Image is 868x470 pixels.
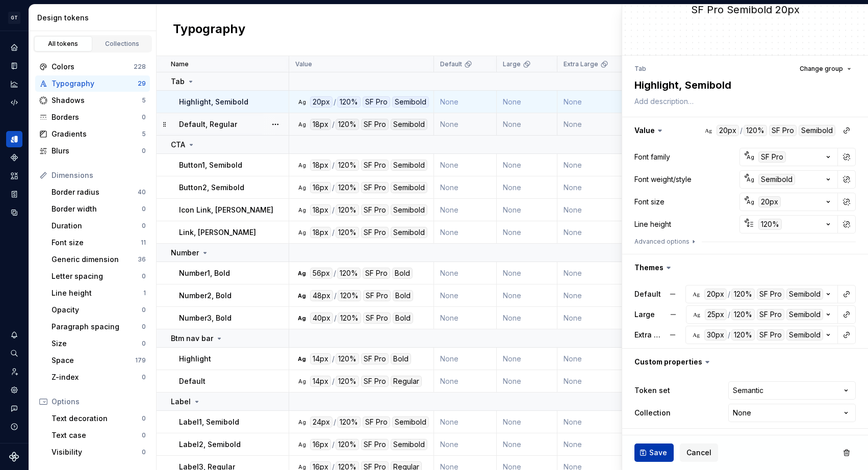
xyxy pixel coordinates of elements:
[179,97,248,107] p: Highlight, Semibold
[35,59,150,75] a: Colors228
[391,353,411,364] div: Bold
[497,411,557,433] td: None
[179,182,244,193] p: Button2, Semibold
[336,204,359,216] div: 120%
[363,290,391,301] div: SF Pro
[434,307,497,329] td: None
[497,113,557,136] td: None
[497,307,557,329] td: None
[434,113,497,136] td: None
[6,382,22,398] div: Settings
[557,348,626,370] td: None
[746,153,754,161] div: Ag
[757,289,784,300] div: SF Pro
[786,309,823,320] div: Semibold
[52,170,146,180] div: Dimensions
[336,227,359,238] div: 120%
[434,154,497,176] td: None
[634,219,671,229] div: Line height
[336,376,359,387] div: 120%
[52,221,142,231] div: Duration
[731,329,755,341] div: 120%
[179,119,237,129] p: Default, Regular
[47,335,150,352] a: Size0
[52,79,138,89] div: Typography
[786,289,823,300] div: Semibold
[434,199,497,221] td: None
[2,7,27,29] button: GT
[557,154,626,176] td: None
[336,182,359,193] div: 120%
[634,152,670,162] div: Font family
[557,307,626,329] td: None
[310,119,331,130] div: 18px
[686,305,838,324] button: Ag25px/120%SF ProSemibold
[47,234,150,251] a: Font size11
[391,439,427,450] div: Semibold
[739,215,838,233] button: 120%
[332,119,335,130] div: /
[298,418,306,426] div: Ag
[47,184,150,200] a: Border radius40
[361,204,389,216] div: SF Pro
[47,352,150,369] a: Space179
[142,431,146,439] div: 0
[141,239,146,247] div: 11
[179,439,241,450] p: Label2, Semibold
[557,284,626,307] td: None
[361,353,389,364] div: SF Pro
[704,289,727,300] div: 20px
[52,355,135,365] div: Space
[38,40,89,48] div: All tokens
[6,363,22,380] a: Invite team
[363,268,390,279] div: SF Pro
[52,338,142,349] div: Size
[6,168,22,184] div: Assets
[52,254,138,265] div: Generic dimension
[758,196,781,207] div: 20px
[704,329,727,341] div: 30px
[142,448,146,456] div: 0
[685,285,838,303] button: Ag20px/120%SF ProSemibold
[391,204,427,216] div: Semibold
[332,182,335,193] div: /
[557,411,626,433] td: None
[739,148,838,166] button: AgSF Pro
[298,98,306,106] div: Ag
[758,219,782,230] div: 120%
[693,310,701,319] div: Ag
[295,60,312,68] p: Value
[310,96,333,108] div: 20px
[6,131,22,147] a: Design tokens
[52,430,142,440] div: Text case
[800,65,843,73] span: Change group
[173,21,245,39] h2: Typography
[298,355,306,363] div: Ag
[298,184,306,192] div: Ag
[634,408,671,418] label: Collection
[47,427,150,443] a: Text case0
[497,370,557,393] td: None
[434,91,497,113] td: None
[6,400,22,416] div: Contact support
[47,251,150,268] a: Generic dimension36
[336,353,359,364] div: 120%
[8,12,20,24] div: GT
[393,312,413,324] div: Bold
[497,348,557,370] td: None
[564,60,598,68] p: Extra Large
[310,160,331,171] div: 18px
[361,182,389,193] div: SF Pro
[97,40,148,48] div: Collections
[310,268,333,279] div: 56px
[6,39,22,56] a: Home
[52,305,142,315] div: Opacity
[361,376,389,387] div: SF Pro
[634,330,663,340] label: Extra Large
[6,94,22,111] a: Code automation
[557,176,626,199] td: None
[728,309,730,320] div: /
[171,397,191,407] p: Label
[298,292,306,300] div: Ag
